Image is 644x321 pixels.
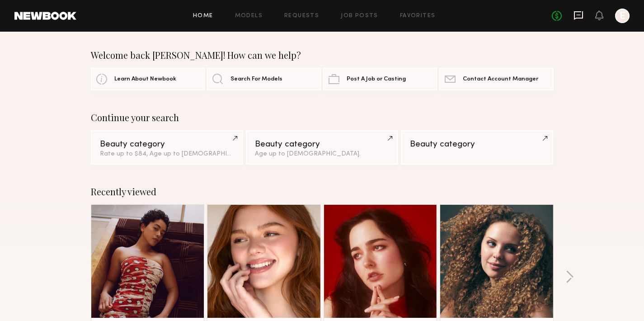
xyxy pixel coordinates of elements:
a: Requests [284,13,319,19]
a: E [615,9,630,23]
a: Post A Job or Casting [323,68,437,90]
div: Beauty category [410,140,544,149]
span: Learn About Newbook [114,76,176,82]
div: Rate up to $84, Age up to [DEMOGRAPHIC_DATA]. [100,151,234,157]
div: Age up to [DEMOGRAPHIC_DATA]. [255,151,389,157]
a: Beauty categoryAge up to [DEMOGRAPHIC_DATA]. [246,130,398,165]
div: Recently viewed [91,186,554,197]
span: Post A Job or Casting [347,76,406,82]
div: Continue your search [91,112,554,123]
span: Contact Account Manager [463,76,538,82]
span: Search For Models [230,76,282,82]
a: Job Posts [341,13,378,19]
a: Models [235,13,263,19]
a: Search For Models [207,68,321,90]
a: Beauty categoryRate up to $84, Age up to [DEMOGRAPHIC_DATA]. [91,130,243,165]
div: Beauty category [100,140,234,149]
a: Beauty category [401,130,553,165]
a: Favorites [400,13,436,19]
a: Contact Account Manager [439,68,553,90]
div: Welcome back [PERSON_NAME]! How can we help? [91,50,554,61]
a: Home [193,13,213,19]
div: Beauty category [255,140,389,149]
a: Learn About Newbook [91,68,205,90]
